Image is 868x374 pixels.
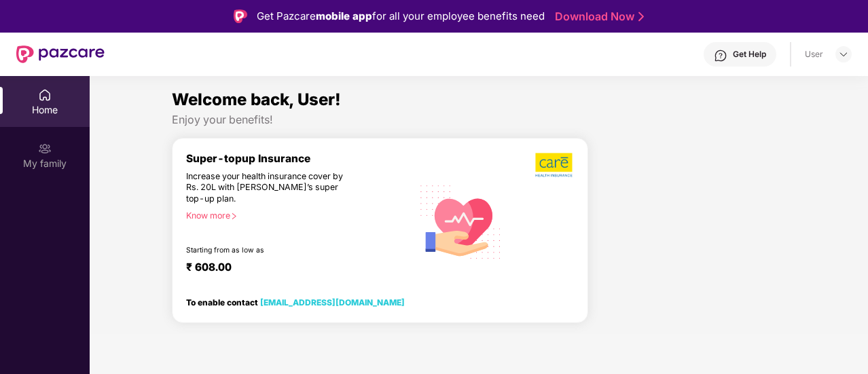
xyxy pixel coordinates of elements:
[733,49,766,60] div: Get Help
[186,171,354,205] div: Increase your health insurance cover by Rs. 20L with [PERSON_NAME]’s super top-up plan.
[805,49,823,60] div: User
[38,142,52,155] img: svg+xml;base64,PHN2ZyB3aWR0aD0iMjAiIGhlaWdodD0iMjAiIHZpZXdCb3g9IjAgMCAyMCAyMCIgZmlsbD0ibm9uZSIgeG...
[186,152,412,165] div: Super-topup Insurance
[186,297,405,307] div: To enable contact
[172,113,786,127] div: Enjoy your benefits!
[316,10,372,22] strong: mobile app
[230,212,238,220] span: right
[535,152,574,178] img: b5dec4f62d2307b9de63beb79f102df3.png
[186,261,399,277] div: ₹ 608.00
[186,246,355,255] div: Starting from as low as
[234,10,247,23] img: Logo
[38,88,52,102] img: svg+xml;base64,PHN2ZyBpZD0iSG9tZSIgeG1sbnM9Imh0dHA6Ly93d3cudzMub3JnLzIwMDAvc3ZnIiB3aWR0aD0iMjAiIG...
[172,90,341,109] span: Welcome back, User!
[838,49,849,60] img: svg+xml;base64,PHN2ZyBpZD0iRHJvcGRvd24tMzJ4MzIiIHhtbG5zPSJodHRwOi8vd3d3LnczLm9yZy8yMDAwL3N2ZyIgd2...
[186,210,404,220] div: Know more
[257,8,545,24] div: Get Pazcare for all your employee benefits need
[714,49,727,62] img: svg+xml;base64,PHN2ZyBpZD0iSGVscC0zMngzMiIgeG1sbnM9Imh0dHA6Ly93d3cudzMub3JnLzIwMDAvc3ZnIiB3aWR0aD...
[555,10,640,24] a: Download Now
[638,10,644,24] img: Stroke
[412,172,509,270] img: svg+xml;base64,PHN2ZyB4bWxucz0iaHR0cDovL3d3dy53My5vcmcvMjAwMC9zdmciIHhtbG5zOnhsaW5rPSJodHRwOi8vd3...
[260,297,405,307] a: [EMAIL_ADDRESS][DOMAIN_NAME]
[16,45,105,63] img: New Pazcare Logo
